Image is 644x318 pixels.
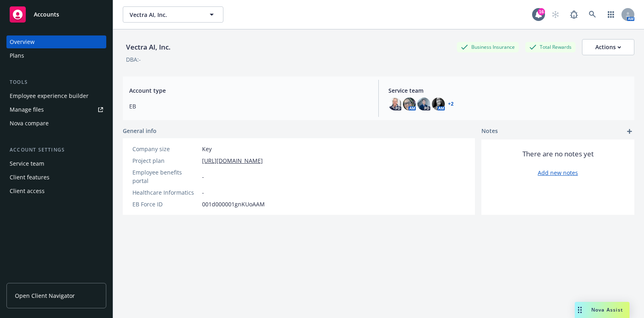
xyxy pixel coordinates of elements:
a: add [625,127,634,136]
button: Vectra AI, Inc. [123,6,223,23]
button: Actions [582,39,634,55]
span: 001d000001gnKUoAAM [202,200,265,208]
span: Key [202,145,212,153]
a: Client features [6,171,106,184]
div: EB Force ID [132,200,199,208]
div: Employee experience builder [10,89,89,102]
div: Manage files [10,103,44,116]
span: Nova Assist [591,306,623,313]
button: Nova Assist [575,302,630,318]
img: photo [432,98,445,110]
span: Service team [388,86,628,95]
span: Accounts [34,11,59,18]
img: photo [417,98,430,110]
div: Vectra AI, Inc. [123,42,174,52]
div: Drag to move [575,302,585,318]
div: Nova compare [10,117,49,130]
a: Switch app [603,6,619,23]
a: Search [584,6,601,23]
div: Actions [595,39,621,55]
span: - [202,188,204,197]
a: Start snowing [547,6,563,23]
a: Manage files [6,103,106,116]
a: Report a Bug [566,6,582,23]
div: Account settings [6,146,106,154]
span: EB [129,102,369,110]
div: Client features [10,171,50,184]
div: Employee benefits portal [132,168,199,185]
span: Vectra AI, Inc. [130,10,199,19]
a: Nova compare [6,117,106,130]
a: +2 [448,102,454,106]
a: Accounts [6,3,106,26]
span: Account type [129,86,369,95]
div: Healthcare Informatics [132,188,199,197]
div: DBA: - [126,55,141,64]
div: Client access [10,185,45,197]
a: Service team [6,157,106,170]
a: Overview [6,35,106,48]
div: Plans [10,49,24,62]
div: Tools [6,78,106,86]
div: Project plan [132,156,199,165]
span: General info [123,127,157,135]
a: Plans [6,49,106,62]
div: Business Insurance [457,42,519,52]
a: Employee experience builder [6,89,106,102]
div: 16 [538,8,545,15]
a: Client access [6,185,106,197]
a: Add new notes [538,168,578,177]
div: Company size [132,145,199,153]
img: photo [388,98,401,110]
div: Service team [10,157,44,170]
span: - [202,173,204,181]
a: [URL][DOMAIN_NAME] [202,156,263,165]
span: There are no notes yet [522,149,594,159]
div: Overview [10,35,35,48]
div: Total Rewards [525,42,576,52]
img: photo [403,98,416,110]
span: Notes [481,127,498,136]
span: Open Client Navigator [15,291,75,300]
